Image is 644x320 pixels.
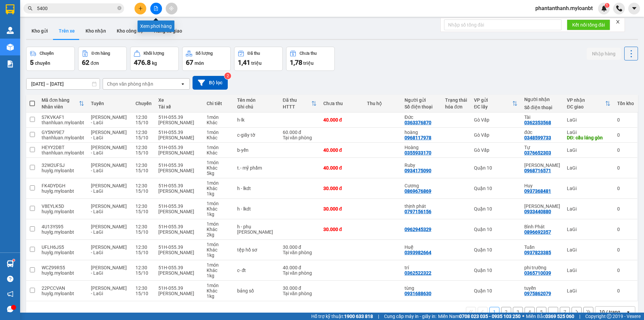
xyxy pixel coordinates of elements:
[158,209,200,214] div: [PERSON_NAME]
[323,101,360,106] div: Chưa thu
[158,150,200,155] div: [PERSON_NAME]
[567,227,610,232] div: LaGi
[42,229,84,235] div: huylg.myloanbt
[6,4,14,14] img: logo-vxr
[524,183,560,188] div: Huy
[152,60,157,66] span: kg
[367,101,398,106] div: Thu hộ
[617,268,634,273] div: 0
[237,247,276,253] div: tệp hồ sơ
[207,293,230,299] div: 1 kg
[42,250,84,255] div: huylg.myloanbt
[138,6,143,11] span: plus
[524,285,560,291] div: tuyền
[548,307,558,317] button: ...
[42,209,84,214] div: huylg.myloanbt
[136,120,152,125] div: 15/10
[524,105,560,110] div: Số điện thoại
[567,117,610,123] div: LaGi
[207,191,230,196] div: 1 kg
[615,19,620,24] span: close
[303,60,314,66] span: triệu
[136,250,152,255] div: 15/10
[237,268,276,273] div: c- đt
[251,60,262,66] span: triệu
[323,186,360,191] div: 30.000 đ
[207,242,230,247] div: 1 món
[524,244,560,250] div: Tuấn
[166,3,177,14] button: aim
[42,145,84,150] div: HEYY2DBT
[631,5,637,11] span: caret-down
[158,229,200,235] div: [PERSON_NAME]
[524,229,551,235] div: 0896692357
[26,79,100,89] input: Select a date range.
[42,163,84,168] div: 32W2UFSJ
[207,288,230,293] div: Khác
[344,314,373,319] strong: 1900 633 818
[136,244,152,250] div: 12:30
[158,97,200,103] div: Xe
[606,3,608,8] span: 1
[158,135,200,140] div: [PERSON_NAME]
[283,135,317,140] div: Tại văn phòng
[283,250,317,255] div: Tại văn phòng
[474,165,518,171] div: Quận 10
[107,81,153,87] div: Chọn văn phòng nhận
[158,188,200,194] div: [PERSON_NAME]
[91,244,127,255] span: [PERSON_NAME] - LaGi
[158,183,200,188] div: 51H-055.39
[474,227,518,232] div: Quận 10
[237,288,276,293] div: bảng số
[237,224,276,235] div: h - phụ tùng
[78,47,127,71] button: Đơn hàng62đơn
[405,130,438,135] div: hoàng
[91,130,127,140] span: [PERSON_NAME] - LaGi
[524,130,560,135] div: đức
[237,186,276,191] div: h - lkdt
[28,6,33,11] span: search
[567,97,605,103] div: VP nhận
[474,206,518,212] div: Quận 10
[300,51,317,56] div: Chưa thu
[42,291,84,296] div: huylg.myloanbt
[474,147,518,153] div: Gò Vấp
[524,115,560,120] div: Tài
[42,188,84,194] div: huylg.myloanbt
[283,291,317,296] div: Tại văn phòng
[169,6,174,11] span: aim
[158,244,200,250] div: 51H-055.39
[536,307,546,317] button: 5
[186,58,193,66] span: 67
[290,58,302,66] span: 1,78
[136,291,152,296] div: 15/10
[207,253,230,258] div: 1 kg
[91,265,127,276] span: [PERSON_NAME] - LaGi
[42,130,84,135] div: GY5NY9E7
[567,206,610,212] div: LaGi
[53,23,80,39] button: Trên xe
[530,4,598,12] span: phantanthanh.myloanbt
[524,203,560,209] div: Cao
[149,23,187,39] button: Hàng đã giao
[248,51,260,56] div: Đã thu
[207,165,230,171] div: Khác
[42,115,84,120] div: S7KVKAF1
[579,313,580,320] span: |
[617,147,634,153] div: 0
[617,227,634,232] div: 0
[626,309,631,315] svg: open
[617,132,634,138] div: 0
[136,224,152,229] div: 12:30
[207,221,230,227] div: 1 món
[42,135,84,140] div: thanhluan.myloanbt
[524,188,551,194] div: 0937368481
[158,265,200,270] div: 51H-055.39
[279,95,320,112] th: Toggle SortBy
[158,120,200,125] div: [PERSON_NAME]
[82,58,89,66] span: 62
[234,47,283,71] button: Đã thu1,41 triệu
[136,229,152,235] div: 15/10
[136,145,152,150] div: 12:30
[136,115,152,120] div: 12:30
